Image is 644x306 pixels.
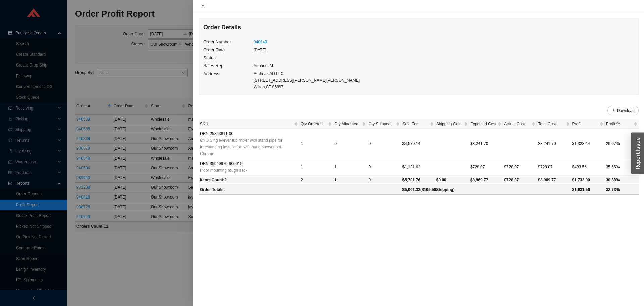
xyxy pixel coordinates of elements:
[538,121,564,127] span: Total Cost
[537,119,571,129] th: Total Cost sortable
[605,119,639,129] th: Profit % sortable
[203,54,253,62] td: Status
[299,129,333,159] td: 1
[503,175,537,185] td: $728.07
[299,119,333,129] th: Qty Ordered sortable
[606,121,632,127] span: Profit %
[436,121,463,127] span: Shipping Cost
[367,159,401,175] td: 0
[571,129,605,159] td: $1,328.44
[199,185,401,195] td: Order Totals:
[200,160,243,167] span: DRN 35949970-900010
[607,106,639,115] button: downloadDownload
[367,119,401,129] th: Qty Shipped sortable
[201,4,205,9] span: close
[200,121,293,127] span: SKU
[299,175,333,185] td: 2
[617,107,635,114] span: Download
[571,185,605,195] td: $1,931.56
[469,159,503,175] td: $728.07
[254,40,267,44] a: 940640
[253,62,360,70] td: SephrinaM
[333,119,367,129] th: Qty Allocated sortable
[469,119,503,129] th: Expected Cost sortable
[504,121,530,127] span: Actual Cost
[435,119,469,129] th: Shipping Cost sortable
[200,137,298,157] span: CYO Single-lever tub mixer with stand pipe for freestanding installation with hand shower set - C...
[333,159,367,175] td: 1
[605,175,639,185] td: 30.38 %
[470,121,496,127] span: Expected Cost
[200,130,233,137] span: DRN 25863811-00
[301,121,327,127] span: Qty Ordered
[571,159,605,175] td: $403.56
[571,119,605,129] th: Profit sortable
[537,159,571,175] td: $728.07
[469,175,503,185] td: $3,969.77
[203,46,253,54] td: Order Date
[503,119,537,129] th: Actual Cost sortable
[333,175,367,185] td: 1
[299,159,333,175] td: 1
[401,129,435,159] td: $4,570.14
[571,175,605,185] td: $1,732.00
[367,129,401,159] td: 0
[203,62,253,70] td: Sales Rep
[200,167,247,174] span: Floor mounting rough set -
[368,121,394,127] span: Qty Shipped
[606,141,620,146] span: 29.07%
[203,70,253,91] td: Address
[334,121,361,127] span: Qty Allocated
[199,4,207,9] button: Close
[435,175,469,185] td: $0.00
[503,159,537,175] td: $728.07
[203,38,253,46] td: Order Number
[606,165,620,169] span: 35.66%
[611,108,615,113] span: download
[203,23,360,33] h4: Order Details
[253,46,360,54] td: [DATE]
[367,175,401,185] td: 0
[254,70,360,90] div: Andreas AD LLC [STREET_ADDRESS][PERSON_NAME][PERSON_NAME] Wilton , CT 06897
[572,121,598,127] span: Profit
[401,119,435,129] th: Sold For sortable
[605,185,639,195] td: 32.73 %
[401,159,435,175] td: $1,131.62
[537,129,571,159] td: $3,241.70
[402,121,429,127] span: Sold For
[537,175,571,185] td: $3,969.77
[401,185,571,195] td: $5,901.32 ( $199.56 Shipping)
[333,129,367,159] td: 0
[199,175,299,185] td: Items Count: 2
[199,119,299,129] th: SKU sortable
[401,175,435,185] td: $5,701.76
[469,129,503,159] td: $3,241.70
